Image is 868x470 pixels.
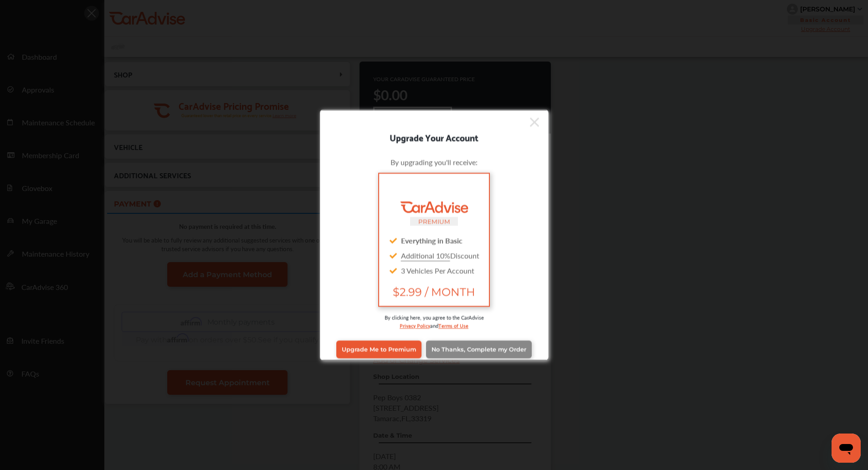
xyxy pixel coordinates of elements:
strong: Everything in Basic [401,235,462,245]
div: By upgrading you'll receive: [334,156,534,167]
div: By clicking here, you agree to the CarAdvise and [334,313,534,338]
span: No Thanks, Complete my Order [431,346,526,353]
u: Additional 10% [401,250,450,260]
a: Upgrade Me to Premium [336,341,421,358]
span: Discount [401,250,479,260]
span: $2.99 / MONTH [386,285,481,298]
iframe: Button to launch messaging window [832,434,861,463]
small: PREMIUM [418,217,450,225]
div: Upgrade Your Account [320,129,548,144]
a: No Thanks, Complete my Order [426,341,532,358]
a: Privacy Policy [400,320,430,329]
a: Terms of Use [438,320,468,329]
span: Upgrade Me to Premium [342,346,416,353]
div: 3 Vehicles Per Account [386,263,481,278]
